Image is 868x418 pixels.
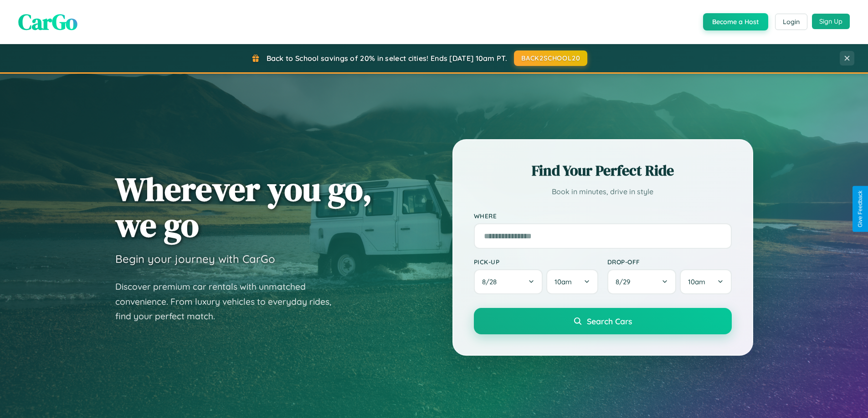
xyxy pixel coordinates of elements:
span: 10am [555,277,572,286]
p: Discover premium car rentals with unmatched convenience. From luxury vehicles to everyday rides, ... [115,279,343,324]
label: Drop-off [607,258,732,266]
button: Login [775,14,807,30]
span: Back to School savings of 20% in select cities! Ends [DATE] 10am PT. [267,54,507,63]
h1: Wherever you go, we go [115,171,372,243]
h3: Begin your journey with CarGo [115,252,275,266]
button: 8/29 [607,269,677,294]
span: CarGo [18,7,77,37]
button: 10am [680,269,731,294]
span: Search Cars [587,316,632,326]
div: Give Feedback [857,191,863,227]
button: BACK2SCHOOL20 [514,50,587,66]
span: 8 / 28 [482,277,501,286]
button: 10am [546,269,598,294]
span: 8 / 29 [616,277,635,286]
button: Search Cars [474,308,732,334]
span: 10am [688,277,705,286]
label: Pick-up [474,258,598,266]
p: Book in minutes, drive in style [474,185,732,198]
button: Sign Up [812,14,850,29]
label: Where [474,212,732,220]
button: Become a Host [703,13,768,30]
h2: Find Your Perfect Ride [474,161,732,181]
button: 8/28 [474,269,543,294]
